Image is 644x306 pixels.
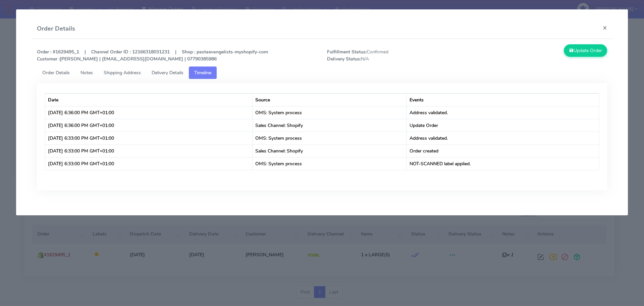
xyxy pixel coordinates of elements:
[327,49,367,55] strong: Fulfillment Status:
[407,93,599,106] th: Events
[152,70,183,76] span: Delivery Details
[45,119,253,132] td: [DATE] 6:36:00 PM GMT+01:00
[104,70,141,76] span: Shipping Address
[42,70,70,76] span: Order Details
[80,70,93,76] span: Notes
[253,93,407,106] th: Source
[253,144,407,157] td: Sales Channel: Shopify
[407,157,599,170] td: NOT-SCANNED label applied.
[253,119,407,132] td: Sales Channel: Shopify
[407,106,599,119] td: Address validated.
[37,24,75,33] h4: Order Details
[322,48,467,62] span: Confirmed N/A
[37,67,607,79] ul: Tabs
[45,132,253,144] td: [DATE] 6:33:00 PM GMT+01:00
[194,70,211,76] span: Timeline
[45,106,253,119] td: [DATE] 6:36:00 PM GMT+01:00
[45,144,253,157] td: [DATE] 6:33:00 PM GMT+01:00
[253,106,407,119] td: OMS: System process
[564,44,607,57] button: Update Order
[45,93,253,106] th: Date
[45,157,253,170] td: [DATE] 6:33:00 PM GMT+01:00
[37,56,60,62] strong: Customer :
[407,132,599,144] td: Address validated.
[253,132,407,144] td: OMS: System process
[253,157,407,170] td: OMS: System process
[407,144,599,157] td: Order created
[407,119,599,132] td: Update Order
[37,49,268,62] strong: Order : #1629495_1 | Channel Order ID : 12166318031231 | Shop : pastaevangelists-myshopify-com [P...
[327,56,361,62] strong: Delivery Status:
[597,19,612,37] button: Close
